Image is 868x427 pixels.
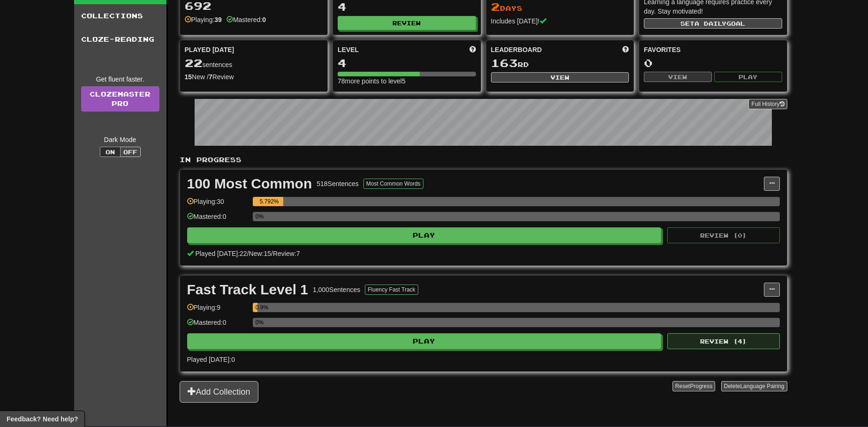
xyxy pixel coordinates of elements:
[187,356,235,363] span: Played [DATE]: 0
[226,15,266,24] div: Mastered:
[74,28,166,51] a: Cloze-Reading
[365,285,418,295] button: Fluency Fast Track
[622,45,629,54] span: This week in points, UTC
[247,250,249,257] span: /
[185,72,323,82] div: New / Review
[256,197,283,206] div: 5.792%
[187,197,248,212] div: Playing: 30
[187,212,248,227] div: Mastered: 0
[180,155,787,165] p: In Progress
[262,16,266,23] strong: 0
[491,57,629,69] div: rd
[491,56,518,69] span: 163
[187,227,662,243] button: Play
[667,333,780,349] button: Review (4)
[491,45,542,54] span: Leaderboard
[694,20,726,27] span: a daily
[644,45,782,54] div: Favorites
[469,45,476,54] span: Score more points to level up
[667,227,780,243] button: Review (0)
[7,414,78,424] span: Open feedback widget
[185,56,203,69] span: 22
[363,179,423,189] button: Most Common Words
[338,1,476,13] div: 4
[338,57,476,69] div: 4
[185,57,323,69] div: sentences
[214,16,222,23] strong: 39
[740,383,784,390] span: Language Pairing
[338,76,476,86] div: 78 more points to level 5
[317,179,359,188] div: 518 Sentences
[180,381,258,403] button: Add Collection
[187,177,312,191] div: 100 Most Common
[209,73,212,81] strong: 7
[185,45,234,54] span: Played [DATE]
[714,72,782,82] button: Play
[185,73,192,81] strong: 15
[491,1,629,13] div: Day s
[249,250,271,257] span: New: 15
[81,86,159,112] a: ClozemasterPro
[195,250,247,257] span: Played [DATE]: 22
[81,135,159,144] div: Dark Mode
[120,147,141,157] button: Off
[187,303,248,318] div: Playing: 9
[271,250,273,257] span: /
[187,333,662,349] button: Play
[100,147,121,157] button: On
[644,72,712,82] button: View
[644,18,782,29] button: Seta dailygoal
[338,16,476,30] button: Review
[313,285,360,294] div: 1,000 Sentences
[644,57,782,69] div: 0
[748,99,787,109] button: Full History
[81,75,159,84] div: Get fluent faster.
[491,16,629,26] div: Includes [DATE]!
[721,381,787,391] button: DeleteLanguage Pairing
[491,72,629,82] button: View
[672,381,715,391] button: ResetProgress
[690,383,712,390] span: Progress
[187,283,309,297] div: Fast Track Level 1
[273,250,300,257] span: Review: 7
[338,45,359,54] span: Level
[185,15,222,24] div: Playing:
[187,318,248,333] div: Mastered: 0
[256,303,257,312] div: 0.9%
[74,4,166,28] a: Collections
